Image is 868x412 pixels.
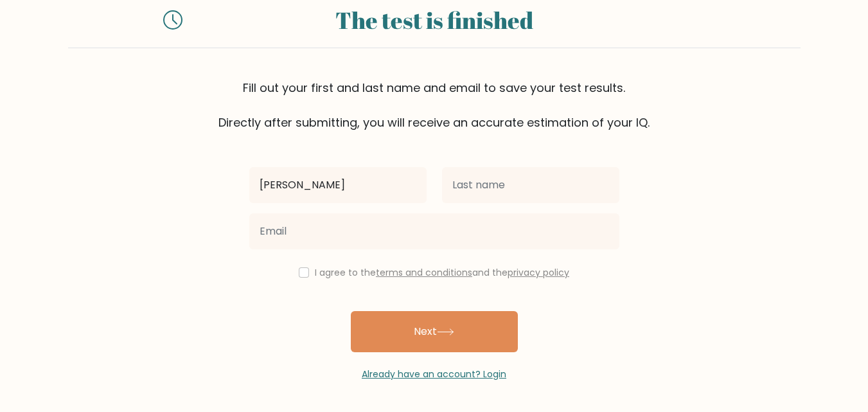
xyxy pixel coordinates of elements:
div: Fill out your first and last name and email to save your test results. Directly after submitting,... [68,79,801,131]
input: Email [249,213,619,249]
div: The test is finished [198,3,671,37]
button: Next [351,311,518,352]
input: Last name [442,167,619,203]
a: Already have an account? Login [362,368,506,381]
label: I agree to the and the [315,266,569,279]
a: privacy policy [508,266,569,279]
a: terms and conditions [376,266,472,279]
input: First name [249,167,427,203]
